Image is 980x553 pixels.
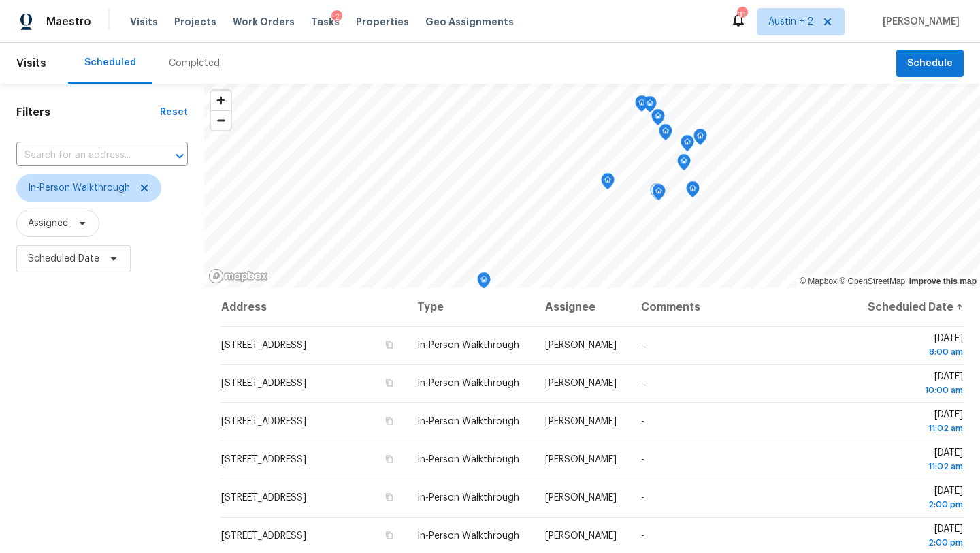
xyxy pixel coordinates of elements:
span: Projects [174,15,216,29]
a: Mapbox [800,276,837,286]
a: OpenStreetMap [839,276,905,286]
span: In-Person Walkthrough [417,417,519,426]
span: - [641,531,644,541]
span: In-Person Walkthrough [417,379,519,388]
span: Visits [16,48,46,78]
span: In-Person Walkthrough [417,341,519,350]
h1: Filters [16,106,160,119]
span: In-Person Walkthrough [417,531,519,541]
span: In-Person Walkthrough [28,181,130,195]
span: [PERSON_NAME] [545,493,617,503]
span: Visits [130,15,158,29]
span: [DATE] [864,524,963,550]
span: [DATE] [864,448,963,473]
span: [PERSON_NAME] [877,15,960,29]
div: Scheduled [84,56,136,69]
th: Scheduled Date ↑ [853,288,964,326]
a: Improve this map [909,276,977,286]
span: [STREET_ADDRESS] [221,341,306,350]
span: [DATE] [864,410,963,435]
span: Austin + 2 [768,15,813,29]
span: [STREET_ADDRESS] [221,493,306,503]
span: Geo Assignments [425,15,514,29]
span: - [641,455,644,464]
button: Copy Address [383,491,395,503]
a: Mapbox homepage [208,268,268,284]
div: Map marker [477,272,491,294]
span: Assignee [28,217,68,230]
div: 31 [737,8,747,22]
div: Map marker [635,95,649,116]
span: [DATE] [864,372,963,397]
span: [PERSON_NAME] [545,379,617,388]
span: Work Orders [233,15,295,29]
div: Map marker [601,173,615,194]
th: Comments [630,288,853,326]
canvas: Map [204,84,980,288]
th: Assignee [534,288,630,326]
div: 8:00 am [864,345,963,359]
button: Zoom out [211,110,231,130]
span: [STREET_ADDRESS] [221,455,306,464]
th: Type [406,288,534,326]
th: Address [220,288,406,326]
span: In-Person Walkthrough [417,455,519,464]
div: Map marker [693,129,707,150]
span: Maestro [46,15,91,29]
span: [PERSON_NAME] [545,417,617,426]
span: [STREET_ADDRESS] [221,531,306,541]
button: Copy Address [383,529,395,541]
div: Map marker [686,181,700,202]
div: 2:00 pm [864,498,963,511]
div: 11:02 am [864,422,963,435]
button: Copy Address [383,415,395,427]
span: Scheduled Date [28,252,99,266]
div: 11:02 am [864,460,963,473]
input: Search for an address... [16,145,150,166]
div: Map marker [651,109,665,130]
div: 2:00 pm [864,536,963,550]
div: Map marker [652,184,666,205]
div: Map marker [677,154,691,175]
span: Schedule [907,55,953,72]
span: - [641,379,644,388]
button: Open [170,146,189,165]
span: [DATE] [864,334,963,359]
div: 10:00 am [864,383,963,397]
span: - [641,417,644,426]
span: Tasks [311,17,340,27]
div: Reset [160,106,188,119]
button: Zoom in [211,91,231,110]
span: - [641,341,644,350]
div: Completed [169,57,220,70]
span: [STREET_ADDRESS] [221,417,306,426]
div: Map marker [659,124,672,145]
div: 2 [331,10,342,24]
div: Map marker [650,183,664,204]
span: Properties [356,15,409,29]
span: [PERSON_NAME] [545,531,617,541]
span: In-Person Walkthrough [417,493,519,503]
span: [DATE] [864,486,963,511]
span: [PERSON_NAME] [545,341,617,350]
div: Map marker [681,135,694,156]
span: [STREET_ADDRESS] [221,379,306,388]
button: Schedule [896,50,964,78]
div: Map marker [643,96,657,117]
span: [PERSON_NAME] [545,455,617,464]
span: - [641,493,644,503]
button: Copy Address [383,377,395,389]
